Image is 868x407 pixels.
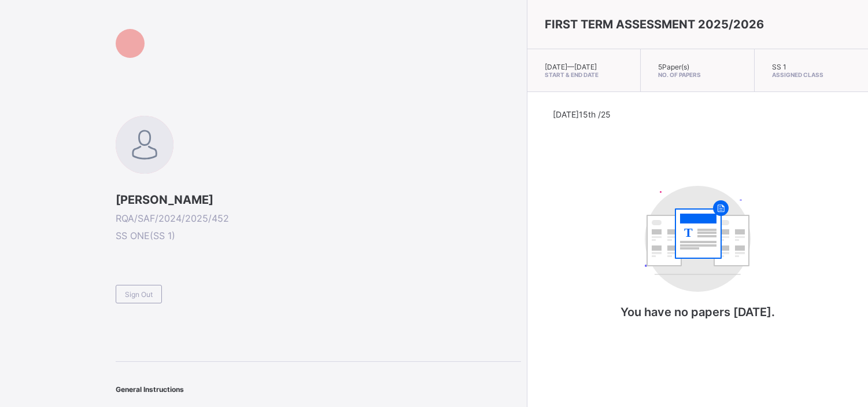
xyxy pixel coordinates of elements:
[684,225,693,240] tspan: T
[116,385,184,394] span: General Instructions
[116,193,521,207] span: [PERSON_NAME]
[772,63,786,71] span: SS 1
[125,290,153,299] span: Sign Out
[545,71,623,78] span: Start & End Date
[116,230,521,241] span: SS ONE ( SS 1 )
[658,71,736,78] span: No. of Papers
[582,174,813,342] div: You have no papers today.
[553,109,611,119] span: [DATE] 15th /25
[772,71,851,78] span: Assigned Class
[582,305,813,319] p: You have no papers [DATE].
[658,63,689,71] span: 5 Paper(s)
[545,63,597,71] span: [DATE] — [DATE]
[545,17,764,31] span: FIRST TERM ASSESSMENT 2025/2026
[116,212,521,224] span: RQA/SAF/2024/2025/452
